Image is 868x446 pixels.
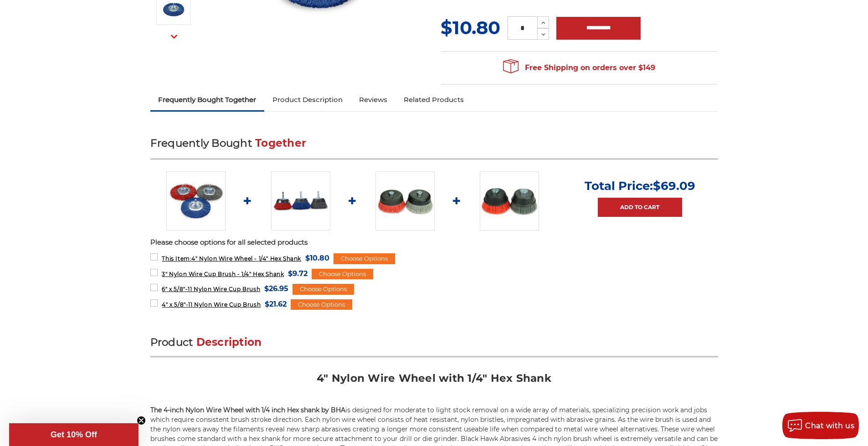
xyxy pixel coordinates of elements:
[150,371,718,392] h2: 4" Nylon Wire Wheel with 1/4" Hex Shank
[9,423,139,446] div: Get 10% OffClose teaser
[265,298,287,310] span: $21.62
[291,299,352,310] div: Choose Options
[163,27,185,46] button: Next
[162,255,191,262] strong: This Item:
[805,421,854,430] span: Chat with us
[351,90,395,110] a: Reviews
[395,90,472,110] a: Related Products
[150,336,193,349] span: Product
[255,137,306,149] span: Together
[162,301,261,308] span: 4" x 5/8"-11 Nylon Wire Cup Brush
[51,430,97,439] span: Get 10% Off
[166,171,226,231] img: 4 inch nylon wire wheel for drill
[264,282,288,295] span: $26.95
[334,253,395,264] div: Choose Options
[598,198,682,217] a: Add to Cart
[150,237,718,248] p: Please choose options for all selected products
[782,412,859,439] button: Chat with us
[150,90,265,110] a: Frequently Bought Together
[150,406,345,414] strong: The 4-inch Nylon Wire Wheel with 1/4 inch Hex shank by BHA
[288,267,308,280] span: $9.72
[653,179,695,193] span: $69.09
[150,137,252,149] span: Frequently Bought
[585,179,695,193] p: Total Price:
[503,59,655,77] span: Free Shipping on orders over $149
[312,269,373,280] div: Choose Options
[305,252,329,264] span: $10.80
[196,336,262,349] span: Description
[441,16,500,39] span: $10.80
[162,271,284,277] span: 3" Nylon Wire Cup Brush - 1/4" Hex Shank
[162,286,260,292] span: 6" x 5/8"-11 Nylon Wire Cup Brush
[264,90,351,110] a: Product Description
[293,284,354,295] div: Choose Options
[162,255,301,262] span: 4" Nylon Wire Wheel - 1/4" Hex Shank
[137,416,146,425] button: Close teaser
